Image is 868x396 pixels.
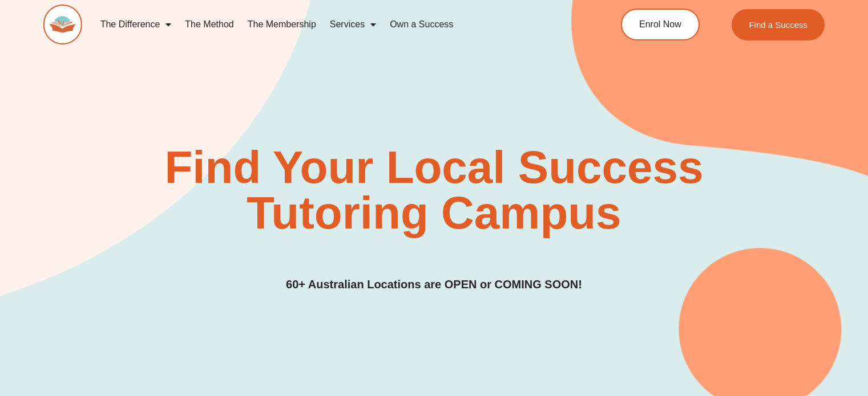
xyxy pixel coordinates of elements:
[178,11,240,38] a: The Method
[241,11,323,38] a: The Membership
[621,9,700,40] a: Enrol Now
[678,268,868,396] iframe: Chat Widget
[286,276,582,293] h3: 60+ Australian Locations are OPEN or COMING SOON!
[94,11,179,38] a: The Difference
[323,11,383,38] a: Services
[383,11,460,38] a: Own a Success
[639,20,681,29] span: Enrol Now
[94,11,576,38] nav: Menu
[126,145,742,236] h2: Find Your Local Success Tutoring Campus
[749,21,808,29] span: Find a Success
[732,9,825,40] a: Find a Success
